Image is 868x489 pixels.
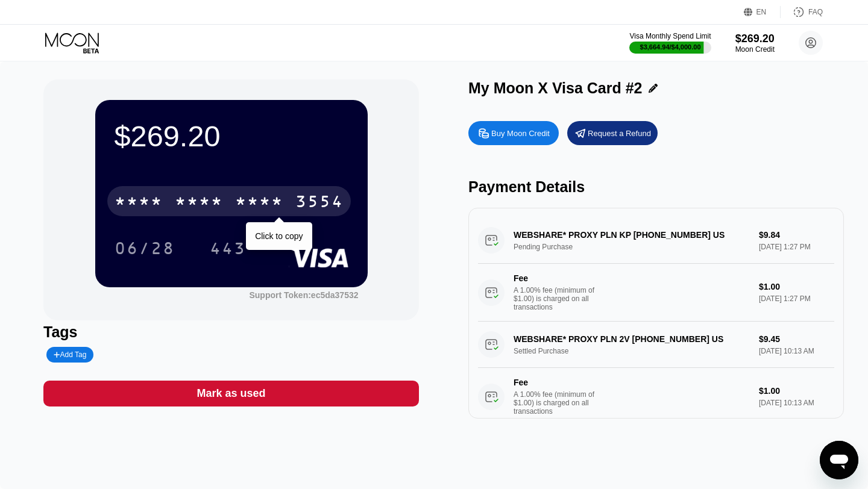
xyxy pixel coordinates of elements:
[759,294,834,303] div: [DATE] 1:27 PM
[197,387,265,400] div: Mark as used
[588,128,651,139] div: Request a Refund
[808,8,823,16] div: FAQ
[468,121,559,145] div: Buy Moon Credit
[115,240,175,260] div: 06/28
[820,441,858,479] iframe: Кнопка запуска окна обмена сообщениями
[756,8,767,16] div: EN
[735,33,775,54] div: $269.20Moon Credit
[201,233,255,263] div: 443
[514,286,604,311] div: A 1.00% fee (minimum of $1.00) is charged on all transactions
[210,240,246,260] div: 443
[759,399,834,407] div: [DATE] 10:13 AM
[478,368,834,426] div: FeeA 1.00% fee (minimum of $1.00) is charged on all transactions$1.00[DATE] 10:13 AM
[105,233,184,263] div: 06/28
[514,273,598,283] div: Fee
[54,350,86,359] div: Add Tag
[629,32,711,40] div: Visa Monthly Spend Limit
[478,264,834,322] div: FeeA 1.00% fee (minimum of $1.00) is charged on all transactions$1.00[DATE] 1:27 PM
[43,323,419,341] div: Tags
[781,6,823,18] div: FAQ
[468,79,643,97] div: My Moon X Visa Card #2
[514,390,604,416] div: A 1.00% fee (minimum of $1.00) is charged on all transactions
[46,347,93,363] div: Add Tag
[744,6,781,18] div: EN
[255,231,303,241] div: Click to copy
[468,178,844,196] div: Payment Details
[567,121,658,145] div: Request a Refund
[249,290,358,300] div: Support Token: ec5da37532
[735,33,775,45] div: $269.20
[514,378,598,387] div: Fee
[249,290,358,300] div: Support Token:ec5da37532
[735,45,775,54] div: Moon Credit
[43,381,419,406] div: Mark as used
[759,386,834,396] div: $1.00
[491,128,550,139] div: Buy Moon Credit
[295,193,344,213] div: 3554
[640,43,701,51] div: $3,664.94 / $4,000.00
[629,32,711,54] div: Visa Monthly Spend Limit$3,664.94/$4,000.00
[115,119,348,153] div: $269.20
[759,282,834,291] div: $1.00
